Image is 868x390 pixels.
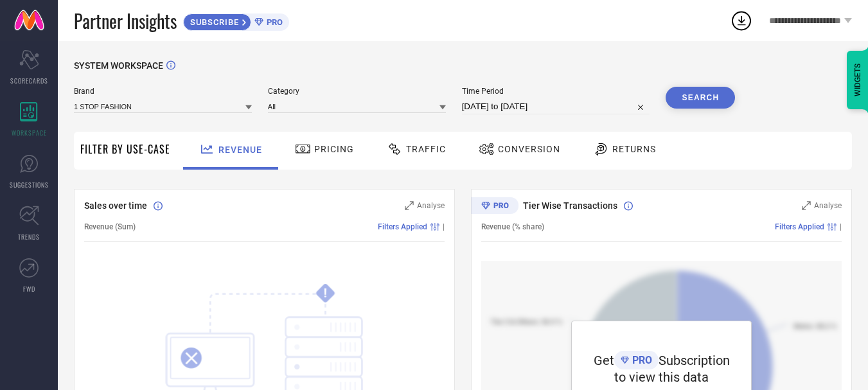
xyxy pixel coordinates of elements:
[183,10,289,31] a: SUBSCRIBEPRO
[74,8,177,34] span: Partner Insights
[18,232,40,242] span: TRENDS
[594,353,614,368] span: Get
[10,76,48,85] span: SCORECARDS
[23,284,35,294] span: FWD
[417,201,445,210] span: Analyse
[471,197,518,217] div: Premium
[481,222,544,231] span: Revenue (% share)
[314,144,354,154] span: Pricing
[378,222,427,231] span: Filters Applied
[80,141,170,157] span: Filter By Use-Case
[814,201,842,210] span: Analyse
[324,286,327,301] tspan: !
[406,144,446,154] span: Traffic
[74,60,163,71] span: SYSTEM WORKSPACE
[10,180,49,190] span: SUGGESTIONS
[84,222,136,231] span: Revenue (Sum)
[263,17,283,27] span: PRO
[612,144,656,154] span: Returns
[523,200,617,211] span: Tier Wise Transactions
[12,128,47,137] span: WORKSPACE
[666,87,735,109] button: Search
[268,87,446,96] span: Category
[659,353,730,368] span: Subscription
[184,17,242,27] span: SUBSCRIBE
[730,9,753,32] div: Open download list
[405,201,414,210] svg: Zoom
[74,87,252,96] span: Brand
[629,354,652,366] span: PRO
[218,145,262,155] span: Revenue
[840,222,842,231] span: |
[775,222,824,231] span: Filters Applied
[802,201,811,210] svg: Zoom
[614,369,709,385] span: to view this data
[498,144,560,154] span: Conversion
[462,99,650,114] input: Select time period
[443,222,445,231] span: |
[84,200,147,211] span: Sales over time
[462,87,650,96] span: Time Period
